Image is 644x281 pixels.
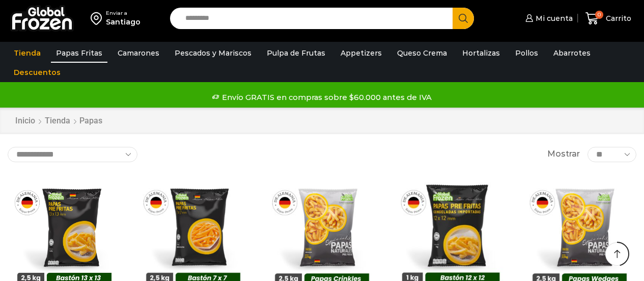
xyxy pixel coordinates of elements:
a: Abarrotes [548,43,596,63]
button: Search button [453,8,474,29]
span: Carrito [603,13,631,23]
span: 0 [595,11,603,19]
a: Pollos [510,43,543,63]
a: Papas Fritas [51,43,107,63]
span: Mi cuenta [533,13,573,23]
img: address-field-icon.svg [91,10,106,27]
a: Mi cuenta [523,8,573,29]
a: 0 Carrito [583,7,634,31]
a: Queso Crema [392,43,452,63]
div: Santiago [106,17,141,27]
h1: Papas [79,116,102,125]
a: Tienda [9,43,46,63]
a: Hortalizas [457,43,505,63]
nav: Breadcrumb [15,115,102,127]
div: Enviar a [106,10,141,17]
a: Pescados y Mariscos [170,43,257,63]
span: Mostrar [547,148,580,160]
a: Inicio [15,115,36,127]
a: Descuentos [9,63,66,82]
a: Camarones [113,43,164,63]
a: Appetizers [335,43,387,63]
a: Pulpa de Frutas [262,43,330,63]
select: Pedido de la tienda [8,147,137,162]
a: Tienda [44,115,71,127]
